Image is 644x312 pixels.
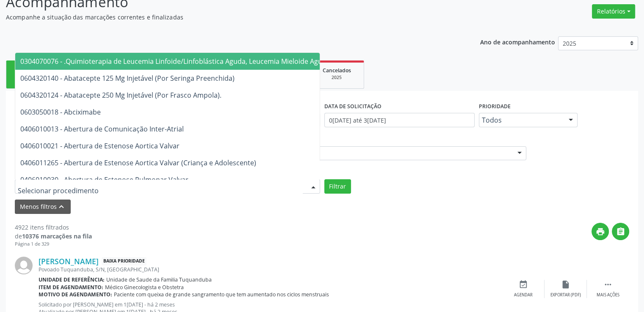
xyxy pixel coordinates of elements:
[479,100,511,113] label: Prioridade
[324,113,475,127] input: Selecione um intervalo
[612,223,629,240] button: 
[603,280,613,289] i: 
[20,141,180,151] span: 0406010021 - Abertura de Estenose Aortica Valvar
[15,241,92,248] div: Página 1 de 329
[550,292,581,298] div: Exportar (PDF)
[15,200,71,214] button: Menos filtroskeyboard_arrow_up
[616,227,625,236] i: 
[20,57,626,66] span: 0304070076 - .Quimioterapia de Leucemia Linfoide/Linfoblástica Aguda, Leucemia Mieloide Aguda e L...
[105,284,184,291] span: Médico Ginecologista e Obstetra
[18,182,303,199] input: Selecionar procedimento
[480,36,555,47] p: Ano de acompanhamento
[106,276,212,283] span: Unidade de Saude da Familia Tuquanduba
[597,292,619,298] div: Mais ações
[102,257,146,266] span: Baixa Prioridade
[519,280,528,289] i: event_available
[15,257,33,274] img: img
[12,77,55,83] div: Nova marcação
[324,100,381,113] label: DATA DE SOLICITAÇÃO
[20,124,184,134] span: 0406010013 - Abertura de Comunicação Inter-Atrial
[561,280,570,289] i: insert_drive_file
[39,291,112,298] b: Motivo de agendamento:
[514,292,533,298] div: Agendar
[324,179,351,194] button: Filtrar
[15,223,92,232] div: 4922 itens filtrados
[20,90,221,100] span: 0604320124 - Abatacepte 250 Mg Injetável (Por Frasco Ampola).
[315,74,358,81] div: 2025
[114,291,329,298] span: Paciente com queixa de grande sangramento que tem aumentado nos ciclos menstruais
[482,116,561,124] span: Todos
[591,223,609,240] button: print
[15,232,92,241] div: de
[20,175,188,184] span: 0406010030 - Abertura de Estenose Pulmonar Valvar
[20,158,256,167] span: 0406011265 - Abertura de Estenose Aortica Valvar (Criança e Adolescente)
[20,107,101,117] span: 0603050018 - Abciximabe
[39,276,105,283] b: Unidade de referência:
[6,13,448,22] p: Acompanhe a situação das marcações correntes e finalizadas
[39,257,99,266] a: [PERSON_NAME]
[22,232,92,240] strong: 10376 marcações na fila
[57,202,66,211] i: keyboard_arrow_up
[39,284,103,291] b: Item de agendamento:
[323,67,351,74] span: Cancelados
[596,227,605,236] i: print
[592,4,635,19] button: Relatórios
[20,74,235,83] span: 0604320140 - Abatacepte 125 Mg Injetável (Por Seringa Preenchida)
[39,266,502,273] div: Povoado Tuquanduba, S/N, [GEOGRAPHIC_DATA]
